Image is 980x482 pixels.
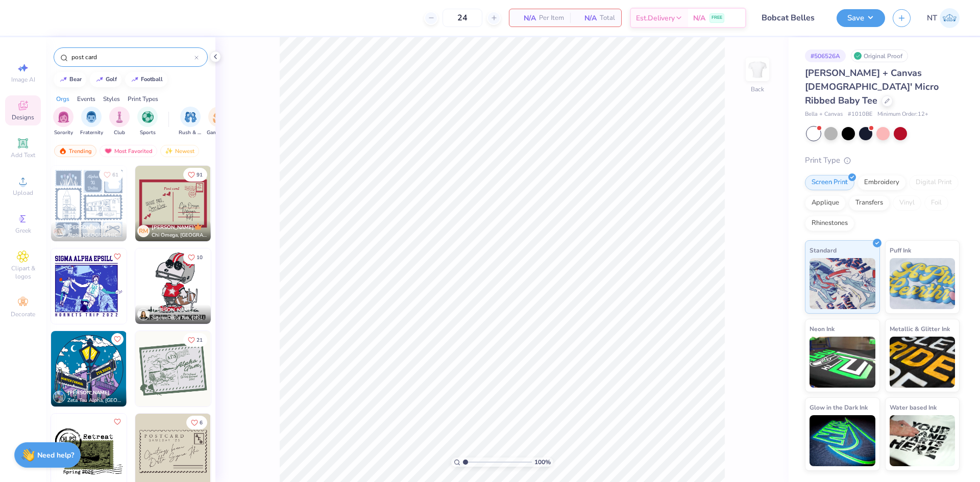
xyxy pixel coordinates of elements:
button: filter button [137,107,158,137]
div: RM [137,225,150,237]
img: Fraternity Image [86,111,97,123]
img: Metallic & Glitter Ink [890,337,955,388]
span: [PERSON_NAME] [67,224,110,231]
span: Water based Ink [890,402,937,413]
button: filter button [53,107,73,137]
span: Rush & Bid [179,129,202,137]
div: Newest [160,145,199,157]
img: Standard [810,258,875,309]
span: 91 [197,172,203,177]
div: football [141,77,163,82]
span: Est. Delivery [636,13,675,23]
div: golf [106,77,117,82]
div: Styles [103,94,120,104]
span: Puff Ink [890,245,911,256]
button: Like [111,250,124,263]
span: Alpha [GEOGRAPHIC_DATA], [US_STATE][GEOGRAPHIC_DATA] [67,232,122,239]
span: 21 [197,338,203,343]
img: de42fc2d-c331-4be3-89b9-8358f81fdb2a [126,166,202,241]
img: Nestor Talens [940,8,960,28]
div: Rhinestones [805,216,854,231]
span: Club [114,129,125,137]
img: Puff Ink [890,258,955,309]
img: 0acbf6f0-98d1-4284-b18e-f4fc1e2c72d6 [126,248,202,324]
span: 6 [200,420,203,425]
span: 10 [197,255,203,260]
img: Sorority Image [58,111,69,123]
div: Trending [54,145,96,157]
span: Decorate [11,310,35,318]
button: Like [111,416,124,428]
div: filter for Club [109,107,130,137]
span: 100 % [534,458,551,467]
button: filter button [109,107,130,137]
div: Back [751,85,764,94]
button: football [125,72,167,87]
div: Applique [805,195,846,211]
span: [PERSON_NAME] [152,224,194,231]
span: N/A [576,13,597,23]
button: Like [99,168,123,182]
img: 7b755b00-23cd-434b-a0b0-d72b1975147e [135,331,211,407]
span: [PERSON_NAME] + Canvas [DEMOGRAPHIC_DATA]' Micro Ribbed Baby Tee [805,67,939,107]
img: topCreatorCrown.gif [194,222,202,231]
button: filter button [207,107,230,137]
div: Events [77,94,95,104]
span: Add Text [11,151,35,159]
img: Sports Image [142,111,154,123]
div: filter for Game Day [207,107,230,137]
img: Game Day Image [213,111,225,123]
span: Game Day [207,129,230,137]
div: filter for Rush & Bid [179,107,202,137]
div: filter for Sports [137,107,158,137]
button: golf [90,72,121,87]
span: Zeta Tau Alpha, [GEOGRAPHIC_DATA] [67,397,122,404]
span: Total [600,13,615,23]
img: 38432418-6528-4f28-b63b-38e4be61ccf6 [135,166,211,241]
span: Metallic & Glitter Ink [890,323,950,334]
span: N/A [693,13,705,23]
span: Minimum Order: 12 + [877,110,928,119]
img: trend_line.gif [95,77,104,83]
div: Transfers [849,195,890,211]
span: Sports [140,129,156,137]
span: FREE [712,14,722,21]
img: 878f3f27-ca12-41b1-bc3b-f64d2b5c9789 [51,331,127,407]
span: [PERSON_NAME] [152,307,194,314]
img: 1f2dca07-7197-4f14-bdab-047e88b8781e [210,166,286,241]
img: Club Image [114,111,125,123]
div: Digital Print [909,175,959,190]
div: Foil [924,195,948,211]
button: filter button [179,107,202,137]
img: trending.gif [59,147,67,155]
div: Orgs [56,94,69,104]
input: – – [443,9,482,27]
span: Sorority [54,129,73,137]
div: filter for Sorority [53,107,73,137]
span: Image AI [11,75,35,84]
div: Original Proof [851,49,908,62]
button: filter button [80,107,103,137]
strong: Need help? [37,450,74,460]
div: filter for Fraternity [80,107,103,137]
span: NT [927,12,937,24]
div: Most Favorited [100,145,157,157]
button: Save [837,9,885,27]
button: Like [183,333,207,347]
span: Designs [12,113,34,121]
img: Back [747,59,768,80]
div: # 506526A [805,49,846,62]
span: Upload [13,189,33,197]
img: Rush & Bid Image [185,111,197,123]
span: Bella + Canvas [805,110,843,119]
span: Per Item [539,13,564,23]
span: Glow in the Dark Ink [810,402,868,413]
img: 1a00fdaf-a8e4-4032-a6f5-28cd2ca3e70e [51,166,127,241]
span: Standard [810,245,837,256]
div: Print Type [805,155,960,166]
span: 61 [112,172,118,177]
div: Screen Print [805,175,854,190]
span: Chi Omega, [GEOGRAPHIC_DATA] [152,232,207,239]
div: bear [69,77,82,82]
img: b382d0d1-fbc1-4b20-96d0-e849a71bfaf3 [126,331,202,407]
